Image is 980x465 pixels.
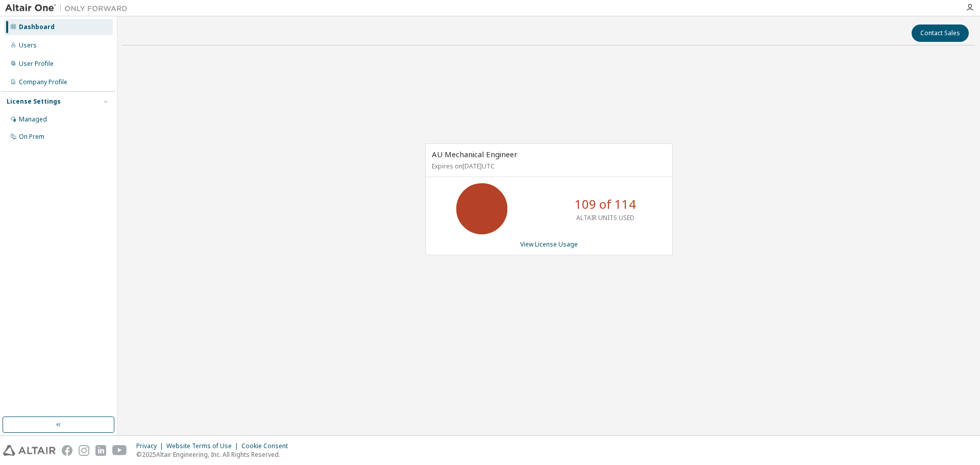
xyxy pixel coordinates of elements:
img: youtube.svg [112,445,127,456]
div: Privacy [136,442,166,450]
button: Contact Sales [912,25,969,42]
img: facebook.svg [62,445,72,456]
p: ALTAIR UNITS USED [576,213,634,222]
div: Company Profile [19,78,67,86]
img: Altair One [5,3,133,13]
p: Expires on [DATE] UTC [432,162,664,170]
img: linkedin.svg [95,445,106,456]
div: Users [19,41,37,50]
div: Dashboard [19,23,55,31]
a: View License Usage [520,240,578,249]
div: User Profile [19,60,54,68]
img: instagram.svg [79,445,89,456]
p: © 2025 Altair Engineering, Inc. All Rights Reserved. [136,450,294,459]
div: On Prem [19,133,44,141]
p: 109 of 114 [575,195,636,213]
div: Managed [19,115,47,124]
span: AU Mechanical Engineer [432,149,518,159]
div: Cookie Consent [241,442,294,450]
div: Website Terms of Use [166,442,241,450]
div: License Settings [7,97,61,106]
img: altair_logo.svg [3,445,56,456]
